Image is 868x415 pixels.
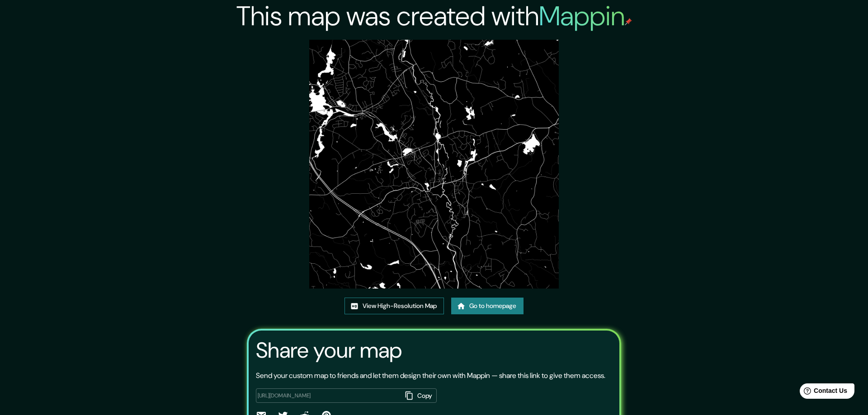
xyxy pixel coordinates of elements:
h3: Share your map [256,338,402,363]
iframe: Help widget launcher [788,380,858,405]
a: View High-Resolution Map [344,298,444,314]
a: Go to homepage [451,298,524,314]
button: Copy [401,388,437,403]
p: Send your custom map to friends and let them design their own with Mappin — share this link to gi... [256,370,605,381]
img: created-map [309,40,558,289]
img: mappin-pin [625,18,632,25]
